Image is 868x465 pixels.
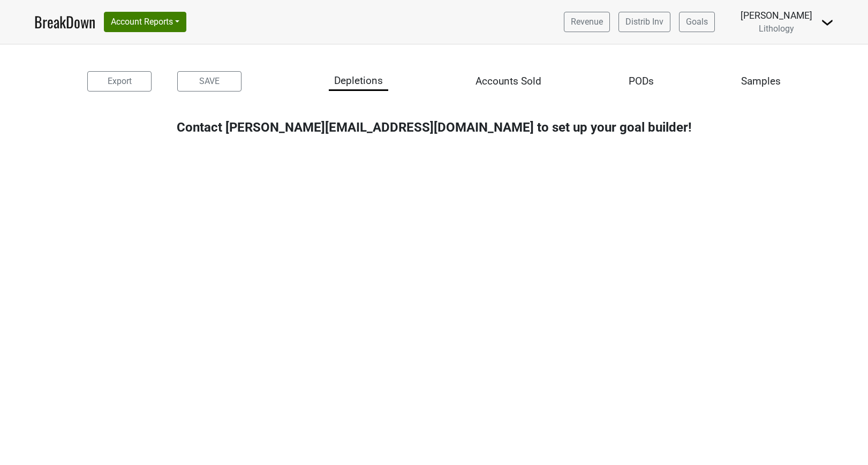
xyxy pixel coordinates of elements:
div: Depletions [329,72,388,92]
img: Dropdown Menu [821,16,834,29]
div: Accounts Sold [475,74,541,89]
div: PODs [629,74,654,89]
a: Distrib Inv [618,12,670,32]
a: Revenue [564,12,610,32]
div: Samples [741,74,781,89]
div: [PERSON_NAME] [741,9,812,22]
button: Export [87,71,152,92]
button: SAVE [177,71,241,92]
button: Account Reports [104,12,186,32]
span: Lithology [759,24,794,34]
a: Goals [679,12,715,32]
a: BreakDown [34,11,95,33]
